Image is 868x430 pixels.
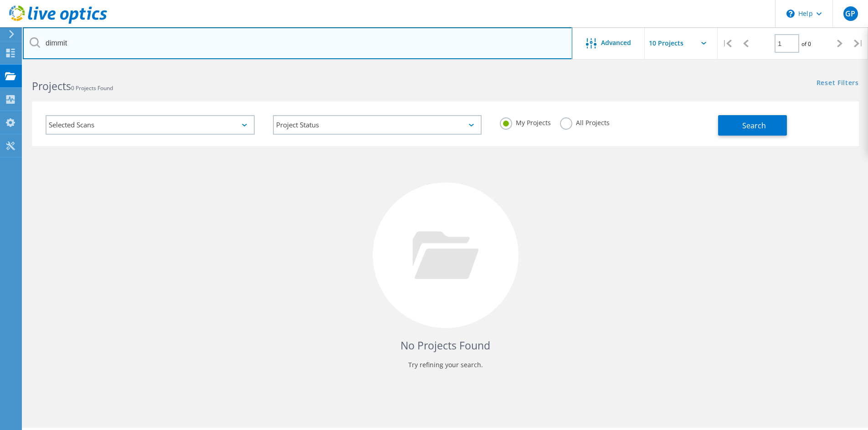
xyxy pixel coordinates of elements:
[23,27,572,59] input: Search projects by name, owner, ID, company, etc
[817,80,859,87] a: Reset Filters
[9,19,107,25] a: Live Optics Dashboard
[786,10,795,18] svg: \n
[718,115,787,136] button: Search
[742,121,766,131] span: Search
[718,27,736,60] div: |
[32,79,71,93] b: Projects
[845,10,855,17] span: GP
[41,358,850,372] p: Try refining your search.
[500,117,551,126] label: My Projects
[41,338,850,353] h4: No Projects Found
[46,115,255,135] div: Selected Scans
[601,40,631,46] span: Advanced
[849,27,868,60] div: |
[560,117,610,126] label: All Projects
[273,115,482,135] div: Project Status
[71,84,113,92] span: 0 Projects Found
[801,40,811,48] span: of 0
